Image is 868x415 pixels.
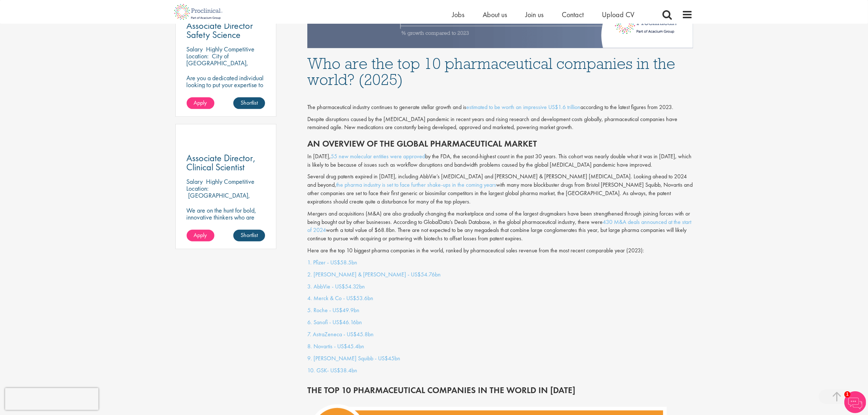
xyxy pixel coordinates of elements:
[233,230,265,241] a: Shortlist
[336,181,496,189] a: the pharma industry is set to face further shake-ups in the coming years
[307,152,693,169] p: In [DATE], by the FDA, the second-highest count in the past 30 years. This cohort was nearly doub...
[307,366,357,374] a: 10. GSK- US$38.4bn
[187,177,203,186] span: Salary
[331,152,425,160] a: 55 new molecular entities were approved
[307,385,693,395] h2: THE TOP 10 PHARMACEUTICAL COMPANIES IN THE WORLD IN [DATE]
[307,318,362,326] a: 6. Sanofi - US$46.16bn
[307,259,357,266] a: 1. Pfizer - US$58.5bn
[602,10,635,19] a: Upload CV
[307,342,364,350] a: 8. Novartis - US$45.4bn
[187,184,209,193] span: Location:
[187,19,253,41] span: Associate Director Safety Science
[194,99,207,106] span: Apply
[307,103,693,112] div: The pharmaceutical industry continues to generate stellar growth and is according to the latest f...
[307,330,374,338] a: 7. AstraZeneca - US$45.8bn
[307,55,693,88] h1: Who are the top 10 pharmaceutical companies in the world? (2025)
[187,52,209,60] span: Location:
[187,152,256,173] span: Associate Director, Clinical Scientist
[307,247,693,255] p: Here are the top 10 biggest pharma companies in the world, ranked by pharmaceutical sales revenue...
[206,45,255,53] p: Highly Competitive
[562,10,584,19] a: Contact
[452,10,465,19] a: Jobs
[307,210,693,243] p: Mergers and acquisitions (M&A) are also gradually changing the marketplace and some of the larges...
[187,191,250,206] p: [GEOGRAPHIC_DATA], [GEOGRAPHIC_DATA]
[187,52,249,74] p: City of [GEOGRAPHIC_DATA], [GEOGRAPHIC_DATA]
[187,74,265,116] p: Are you a dedicated individual looking to put your expertise to work fully flexibly in a remote p...
[307,139,693,148] h2: An overview of the global pharmaceutical market
[526,10,544,19] a: Join us
[844,391,851,397] span: 1
[5,388,98,410] iframe: reCAPTCHA
[194,231,207,239] span: Apply
[466,103,580,111] a: estimated to be worth an impressive US$1.6 trillion
[307,283,365,290] a: 3. AbbVie - US$54.32bn
[307,294,373,302] a: 4. Merck & Co - US$53.6bn
[206,177,255,186] p: Highly Competitive
[307,115,693,132] p: Despite disruptions caused by the [MEDICAL_DATA] pandemic in recent years and rising research and...
[307,218,691,234] a: 430 M&A deals announced at the start of 2024
[187,154,265,172] a: Associate Director, Clinical Scientist
[307,354,400,362] a: 9. [PERSON_NAME] Squibb - US$45bn
[187,207,265,248] p: We are on the hunt for bold, innovative thinkers who are ready to help push the boundaries of sci...
[233,97,265,109] a: Shortlist
[307,271,441,278] a: 2. [PERSON_NAME] & [PERSON_NAME] - US$54.76bn
[187,21,265,39] a: Associate Director Safety Science
[307,172,693,206] p: Several drug patents expired in [DATE], including AbbVie’s [MEDICAL_DATA] and [PERSON_NAME] & [PE...
[844,391,866,413] img: Chatbot
[483,10,507,19] a: About us
[187,97,214,109] a: Apply
[307,306,359,314] a: 5. Roche - US$49.9bn
[187,45,203,53] span: Salary
[187,230,214,241] a: Apply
